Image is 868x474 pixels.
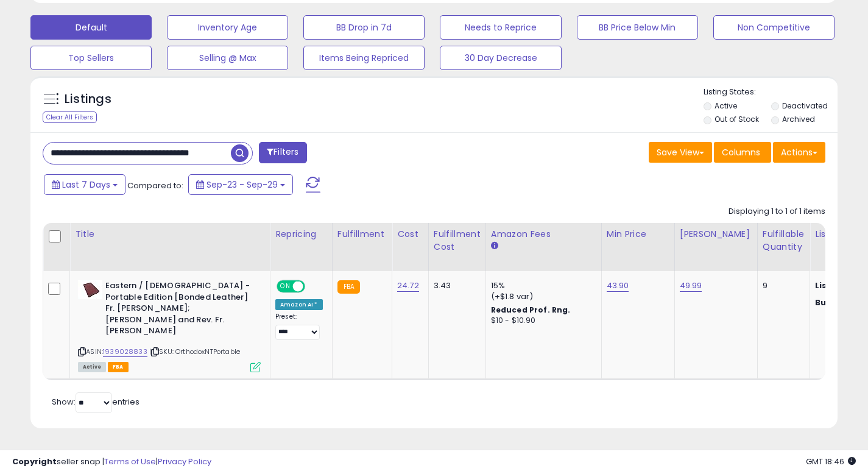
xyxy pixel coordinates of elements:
div: Fulfillable Quantity [763,228,805,253]
div: 15% [491,280,592,291]
span: OFF [303,281,323,292]
div: Preset: [275,313,323,340]
div: Amazon Fees [491,228,596,241]
div: seller snap | | [12,456,211,468]
div: (+$1.8 var) [491,291,592,302]
button: Columns [714,142,771,163]
div: Amazon AI * [275,299,323,310]
div: 3.43 [434,280,476,291]
label: Out of Stock [715,114,759,124]
a: 49.99 [680,280,702,292]
span: 2025-10-7 18:46 GMT [806,456,856,467]
span: FBA [108,362,129,372]
div: Title [75,228,265,241]
button: 30 Day Decrease [440,46,561,70]
div: Cost [397,228,423,241]
span: | SKU: OrthodoxNTPortable [149,347,240,356]
img: 311p-wExN2L._SL40_.jpg [78,280,102,299]
button: Inventory Age [167,15,288,40]
div: Fulfillment Cost [434,228,481,253]
button: Save View [649,142,712,163]
button: Non Competitive [713,15,834,40]
span: ON [278,281,293,292]
button: Sep-23 - Sep-29 [188,174,293,195]
button: Selling @ Max [167,46,288,70]
a: 1939028833 [103,347,147,357]
b: Eastern / [DEMOGRAPHIC_DATA] - Portable Edition [Bonded Leather] Fr. [PERSON_NAME]; [PERSON_NAME]... [105,280,253,340]
a: Terms of Use [104,456,156,467]
div: Repricing [275,228,327,241]
a: 43.90 [607,280,629,292]
button: BB Price Below Min [577,15,698,40]
label: Active [715,101,737,111]
div: Displaying 1 to 1 of 1 items [729,206,825,218]
span: Show: entries [52,396,139,408]
div: Clear All Filters [43,111,97,123]
a: Privacy Policy [158,456,211,467]
p: Listing States: [704,87,838,98]
button: BB Drop in 7d [303,15,425,40]
button: Actions [773,142,825,163]
span: Sep-23 - Sep-29 [206,179,278,191]
div: 9 [763,280,800,291]
strong: Copyright [12,456,57,467]
div: Fulfillment [337,228,387,241]
span: Compared to: [127,180,183,191]
button: Default [30,15,152,40]
a: 24.72 [397,280,419,292]
b: Reduced Prof. Rng. [491,305,571,315]
small: Amazon Fees. [491,241,498,252]
label: Deactivated [782,101,828,111]
span: Last 7 Days [62,179,110,191]
h5: Listings [65,91,111,108]
button: Filters [259,142,306,163]
button: Needs to Reprice [440,15,561,40]
button: Top Sellers [30,46,152,70]
div: $10 - $10.90 [491,316,592,326]
div: [PERSON_NAME] [680,228,752,241]
label: Archived [782,114,815,124]
div: Min Price [607,228,669,241]
small: FBA [337,280,360,294]
button: Last 7 Days [44,174,125,195]
span: All listings currently available for purchase on Amazon [78,362,106,372]
span: Columns [722,146,760,158]
div: ASIN: [78,280,261,370]
button: Items Being Repriced [303,46,425,70]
